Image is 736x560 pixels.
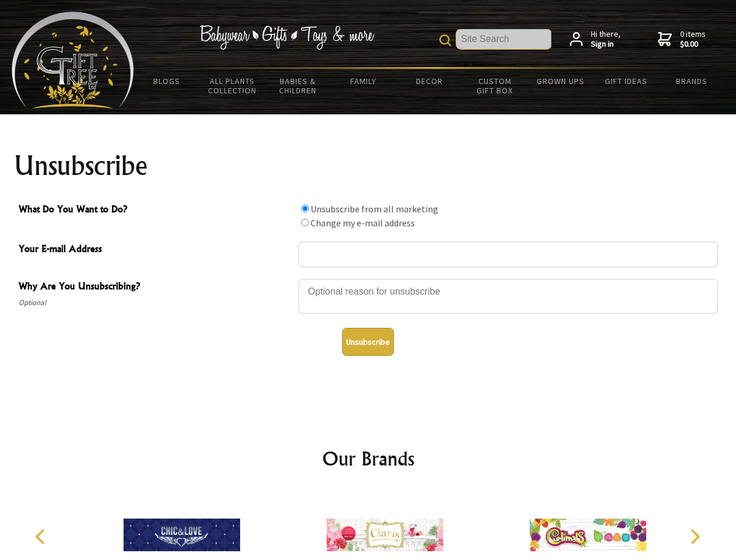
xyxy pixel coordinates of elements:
label: Change my e-mail address [311,217,415,229]
input: Site Search [456,29,551,49]
a: Babies & Children [265,69,331,103]
a: BLOGS [134,69,200,93]
input: What Do You Want to Do? [301,205,309,212]
a: Decor [396,69,462,93]
button: Previous [29,524,55,549]
h1: Unsubscribe [14,152,723,180]
a: 0 items$0.00 [658,29,706,50]
strong: Sign in [591,39,621,50]
span: What Do You Want to Do? [19,202,293,219]
span: Why Are You Unsubscribing? [19,279,293,296]
h2: Our Brands [23,444,713,473]
span: 0 items [680,29,706,50]
strong: $0.00 [680,39,706,50]
a: Hi there,Sign in [570,29,621,50]
a: Grown Ups [527,69,593,93]
span: Your E-mail Address [19,242,293,258]
span: Hi there, [591,29,621,50]
a: Family [331,69,397,93]
a: Gift Ideas [593,69,659,93]
input: Your E-mail Address [298,242,718,267]
a: Brands [659,69,725,93]
img: Babywear - Gifts - Toys & more [199,25,374,50]
button: Next [682,524,707,549]
label: Unsubscribe from all marketing [311,203,438,215]
textarea: Why Are You Unsubscribing? [298,279,718,314]
img: product search [439,34,451,46]
button: Unsubscribe [342,328,394,356]
span: Optional [19,296,293,310]
a: Custom Gift Box [462,69,528,103]
a: All Plants Collection [200,69,266,103]
input: What Do You Want to Do? [301,219,309,226]
img: Babyware - Gifts - Toys and more... [12,12,134,108]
